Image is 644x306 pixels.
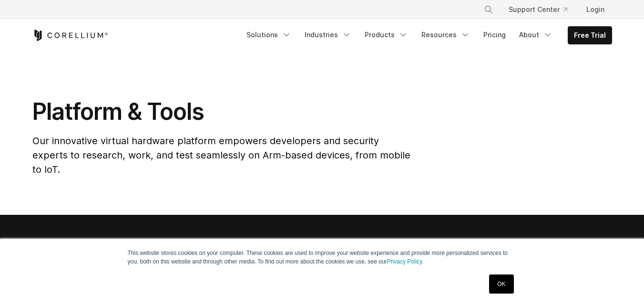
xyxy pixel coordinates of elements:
[241,26,297,43] a: Solutions
[128,249,517,266] p: This website stores cookies on your computer. These cookies are used to improve your website expe...
[480,1,497,18] button: Search
[387,258,424,265] a: Privacy Policy.
[579,1,612,18] a: Login
[478,26,511,43] a: Pricing
[32,30,108,41] a: Corellium Home
[32,97,412,126] h1: Platform & Tools
[416,26,476,43] a: Resources
[513,26,558,43] a: About
[489,274,513,294] a: OK
[299,26,357,43] a: Industries
[501,1,575,18] a: Support Center
[32,135,410,175] span: Our innovative virtual hardware platform empowers developers and security experts to research, wo...
[568,27,612,44] a: Free Trial
[241,26,612,44] div: Navigation Menu
[472,1,612,18] div: Navigation Menu
[359,26,414,43] a: Products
